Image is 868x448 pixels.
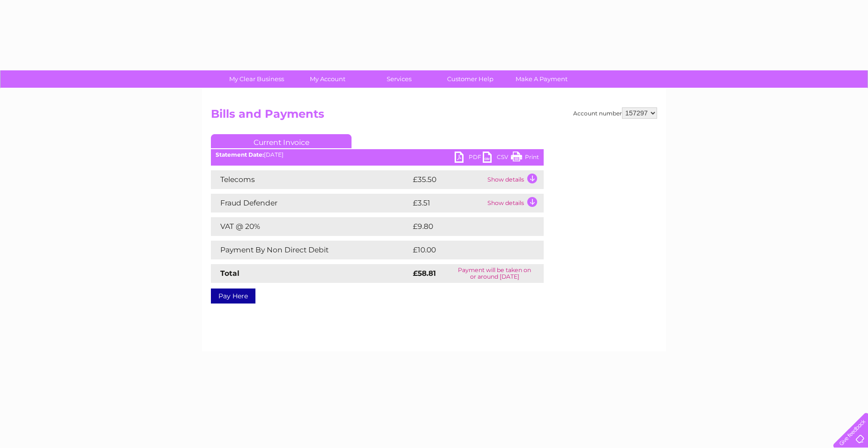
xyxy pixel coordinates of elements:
strong: £58.81 [413,269,436,278]
td: Show details [485,194,544,213]
td: £10.00 [411,241,524,259]
div: [DATE] [211,152,544,158]
b: Statement Date: [216,151,264,158]
a: My Clear Business [218,70,295,88]
a: Current Invoice [211,134,352,148]
td: Payment By Non Direct Debit [211,241,411,259]
td: £3.51 [411,194,485,213]
a: Print [511,152,539,165]
a: Services [360,70,438,88]
td: Telecoms [211,170,411,189]
a: Make A Payment [503,70,580,88]
strong: Total [220,269,239,278]
h2: Bills and Payments [211,107,657,125]
a: Customer Help [432,70,509,88]
td: Show details [485,170,544,189]
div: Account number [573,107,657,119]
td: £35.50 [411,170,485,189]
a: My Account [289,70,367,88]
a: Pay Here [211,289,255,304]
a: CSV [483,152,511,165]
a: PDF [455,152,483,165]
td: Fraud Defender [211,194,411,213]
td: £9.80 [411,217,523,236]
td: Payment will be taken on or around [DATE] [445,264,544,283]
td: VAT @ 20% [211,217,411,236]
